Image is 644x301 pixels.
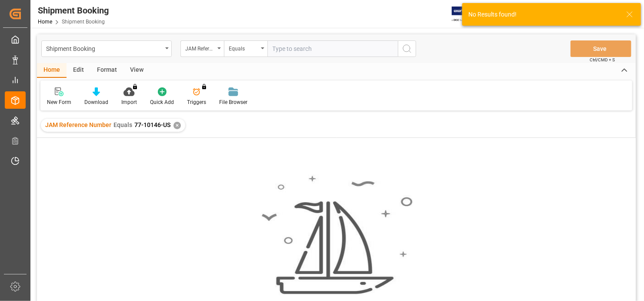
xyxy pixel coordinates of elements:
[571,40,631,57] button: Save
[219,98,247,106] div: File Browser
[174,122,181,129] div: ✕
[37,63,67,78] div: Home
[180,40,224,57] button: open menu
[38,19,52,25] a: Home
[41,40,172,57] button: open menu
[45,121,111,128] span: JAM Reference Number
[590,57,615,63] span: Ctrl/CMD + S
[123,63,150,78] div: View
[452,7,482,22] img: Exertis%20JAM%20-%20Email%20Logo.jpg_1722504956.jpg
[267,40,398,57] input: Type to search
[398,40,416,57] button: search button
[134,121,170,128] span: 77-10146-US
[67,63,90,78] div: Edit
[185,43,215,53] div: JAM Reference Number
[47,98,71,106] div: New Form
[38,4,109,17] div: Shipment Booking
[229,43,258,53] div: Equals
[46,43,162,54] div: Shipment Booking
[84,98,108,106] div: Download
[224,40,267,57] button: open menu
[90,63,123,78] div: Format
[260,175,413,295] img: smooth_sailing.jpeg
[150,98,174,106] div: Quick Add
[113,121,132,128] span: Equals
[468,10,618,19] div: No Results found!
